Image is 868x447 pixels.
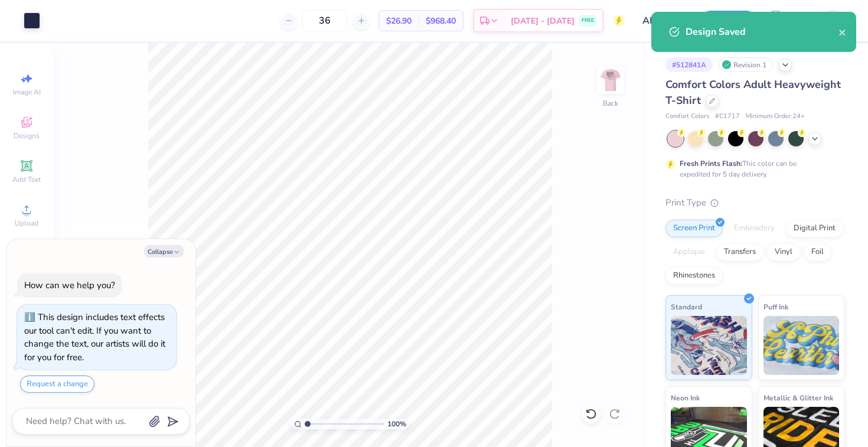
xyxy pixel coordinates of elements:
input: Untitled Design [634,9,691,32]
div: # 512841A [665,57,713,72]
span: Metallic & Glitter Ink [763,391,833,404]
span: # C1717 [715,112,740,122]
div: Print Type [665,196,844,210]
img: Standard [671,316,747,375]
span: Puff Ink [763,301,788,313]
div: Foil [804,243,831,261]
button: Request a change [20,376,94,393]
button: close [838,25,847,39]
div: Back [603,98,618,109]
button: Collapse [144,245,184,257]
div: Rhinestones [665,267,723,285]
div: This design includes text effects our tool can't edit. If you want to change the text, our artist... [24,311,165,363]
div: Embroidery [726,220,782,237]
span: FREE [582,17,594,25]
strong: Fresh Prints Flash: [680,159,742,168]
span: Standard [671,301,702,313]
span: $26.90 [386,15,412,27]
span: Upload [15,218,38,228]
span: Add Text [12,175,41,184]
span: Comfort Colors [665,112,709,122]
span: [DATE] - [DATE] [511,15,575,27]
span: Image AI [13,87,41,97]
div: Revision 1 [719,57,773,72]
div: Design Saved [686,25,838,39]
div: How can we help you? [24,279,115,291]
span: Comfort Colors Adult Heavyweight T-Shirt [665,77,841,107]
div: Screen Print [665,220,723,237]
div: Vinyl [767,243,800,261]
img: Back [599,68,622,92]
div: This color can be expedited for 5 day delivery. [680,158,825,180]
span: $968.40 [426,15,456,27]
div: Transfers [716,243,763,261]
span: Minimum Order: 24 + [746,112,805,122]
div: Digital Print [786,220,843,237]
span: Neon Ink [671,391,700,404]
img: Puff Ink [763,316,840,375]
input: – – [302,10,348,31]
span: 100 % [387,419,406,429]
span: Designs [14,131,40,141]
div: Applique [665,243,713,261]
